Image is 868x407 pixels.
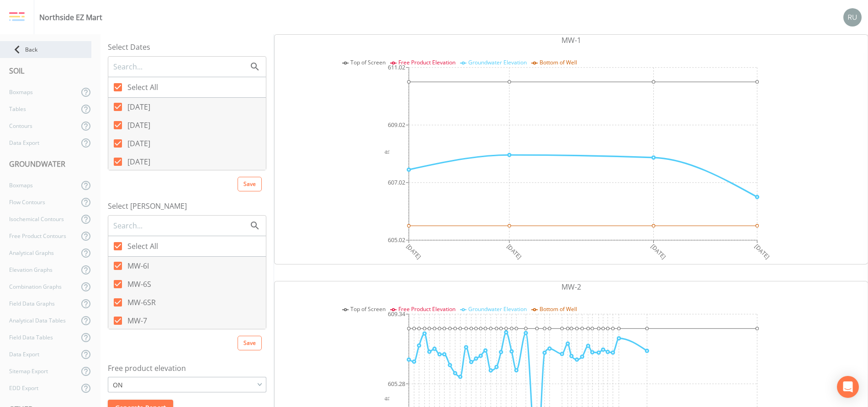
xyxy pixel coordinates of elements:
[127,260,149,271] span: MW-6I
[238,336,262,350] button: Save
[405,243,423,261] tspan: [DATE]
[350,305,386,313] span: Top of Screen
[127,241,158,252] span: Select All
[127,120,150,131] span: [DATE]
[388,236,405,244] tspan: 605.02
[388,63,405,71] tspan: 611.02
[127,315,147,326] span: MW-7
[753,243,771,261] tspan: [DATE]
[468,305,527,313] span: Groundwater Elevation
[275,281,868,292] div: MW-2
[388,310,405,318] tspan: 609.34
[127,156,150,167] span: [DATE]
[843,8,862,26] img: a5c06d64ce99e847b6841ccd0307af82
[388,121,405,129] tspan: 609.02
[505,243,524,261] tspan: [DATE]
[540,305,577,313] span: Bottom of Well
[388,179,405,186] tspan: 607.02
[112,220,249,232] input: Search...
[112,61,249,73] input: Search...
[275,35,868,46] div: MW-1
[39,12,102,23] div: Northside EZ Mart
[108,378,266,392] div: ON
[127,279,151,290] span: MW-6S
[9,12,25,22] img: logo
[127,297,156,308] span: MW-6SR
[108,201,266,211] label: Select [PERSON_NAME]
[108,42,266,53] label: Select Dates
[108,359,186,377] label: Free product elevation
[383,150,391,154] tspan: ft
[398,58,455,66] span: Free Product Elevation
[383,396,391,401] tspan: ft
[388,380,405,388] tspan: 605.28
[837,376,859,398] div: Open Intercom Messenger
[540,58,577,66] span: Bottom of Well
[350,58,386,66] span: Top of Screen
[127,101,150,112] span: [DATE]
[649,243,667,261] tspan: [DATE]
[398,305,455,313] span: Free Product Elevation
[238,177,262,191] button: Save
[468,58,527,66] span: Groundwater Elevation
[127,138,150,149] span: [DATE]
[127,82,158,93] span: Select All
